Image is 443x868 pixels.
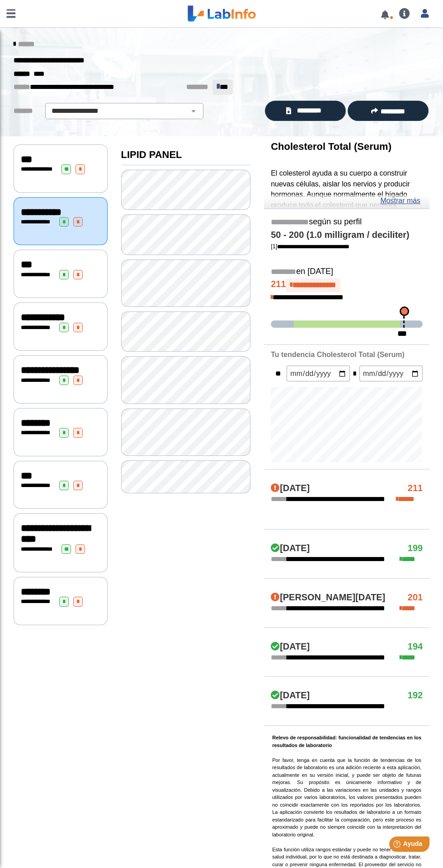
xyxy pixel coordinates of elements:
input: mm/dd/yyyy [287,366,350,381]
p: El colesterol ayuda a su cuerpo a construir nuevas células, aislar los nervios y producir hormona... [271,168,423,341]
h5: en [DATE] [271,267,423,277]
iframe: Help widget launcher [363,833,433,858]
input: mm/dd/yyyy [359,366,423,381]
h4: [DATE] [271,483,310,494]
b: LIPID PANEL [121,149,182,160]
h4: 194 [408,641,423,652]
b: Tu tendencia Cholesterol Total (Serum) [271,351,404,358]
h4: 201 [408,592,423,603]
a: [1] [271,243,349,250]
h4: [DATE] [271,690,310,701]
h4: 211 [408,483,423,494]
h4: 211 [271,279,423,292]
h4: [DATE] [271,543,310,554]
h4: 199 [408,543,423,554]
h4: 50 - 200 (1.0 milligram / deciliter) [271,230,423,241]
h4: 192 [408,690,423,701]
h4: [PERSON_NAME][DATE] [271,592,385,603]
b: Cholesterol Total (Serum) [271,141,391,152]
h4: [DATE] [271,641,310,652]
b: Relevo de responsabilidad: funcionalidad de tendencias en los resultados de laboratorio [272,735,421,748]
a: Mostrar más [380,195,420,206]
h5: según su perfil [271,217,423,227]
